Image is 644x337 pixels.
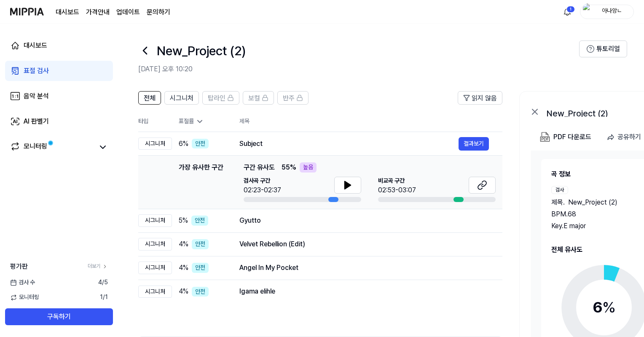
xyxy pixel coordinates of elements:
[116,7,140,17] a: 업데이트
[239,263,489,273] div: Angel In My Pocket
[244,162,275,173] span: 구간 유사도
[617,132,641,143] div: 공유하기
[239,111,502,132] th: 제목
[98,278,108,287] span: 4 / 5
[551,197,565,208] span: 제목 .
[568,197,617,208] span: New_Project (2)
[191,216,208,226] div: 안전
[24,66,49,76] div: 표절 검사
[138,238,172,251] div: 시그니처
[24,91,49,101] div: 음악 분석
[239,139,459,149] div: Subject
[283,93,295,103] span: 반주
[138,262,172,274] div: 시그니처
[282,162,296,173] span: 55 %
[553,132,591,143] div: PDF 다운로드
[551,186,568,194] div: 검사
[138,286,172,298] div: 시그니처
[378,177,416,185] span: 비교곡 구간
[138,214,172,227] div: 시그니처
[138,111,172,132] th: 타입
[602,298,616,316] span: %
[179,263,188,273] span: 4 %
[144,93,156,103] span: 전체
[86,7,110,17] a: 가격안내
[192,287,209,297] div: 안전
[580,5,634,19] button: profile아나앙ㄴ
[56,7,79,17] a: 대시보드
[540,132,550,142] img: PDF Download
[239,286,489,297] div: Igama elihle
[596,7,628,16] div: 아나앙ㄴ
[138,64,579,74] h2: [DATE] 오후 10:20
[192,239,209,249] div: 안전
[243,91,274,105] button: 보컬
[300,162,317,173] div: 높음
[5,86,113,106] a: 음악 분석
[10,141,94,153] a: 모니터링
[147,7,170,17] a: 문의하기
[138,91,161,105] button: 전체
[579,40,627,57] button: 튜토리얼
[583,3,593,20] img: profile
[179,117,226,126] div: 표절률
[157,42,246,59] h1: New_Project (2)
[10,262,28,272] span: 평가판
[179,216,188,226] span: 5 %
[5,35,113,56] a: 대시보드
[24,116,49,127] div: AI 판별기
[179,162,223,202] div: 가장 유사한 구간
[561,5,574,19] button: 알림1
[566,6,575,13] div: 1
[239,216,489,226] div: Gyutto
[179,239,188,249] span: 4 %
[277,91,309,105] button: 반주
[5,61,113,81] a: 표절 검사
[248,93,260,103] span: 보컬
[10,278,35,287] span: 검사 수
[538,129,593,146] button: PDF 다운로드
[202,91,239,105] button: 탑라인
[24,141,47,153] div: 모니터링
[244,185,281,195] div: 02:23-02:37
[100,293,108,302] span: 1 / 1
[5,111,113,132] a: AI 판별기
[5,308,113,325] button: 구독하기
[170,93,193,103] span: 시그니처
[10,293,39,302] span: 모니터링
[138,137,172,150] div: 시그니처
[458,91,502,105] button: 읽지 않음
[192,139,209,149] div: 안전
[164,91,199,105] button: 시그니처
[472,93,497,103] span: 읽지 않음
[179,286,188,297] span: 4 %
[244,177,281,185] span: 검사곡 구간
[208,93,225,103] span: 탑라인
[459,137,489,151] button: 결과보기
[239,239,489,249] div: Velvet Rebellion (Edit)
[562,7,572,17] img: 알림
[24,40,47,51] div: 대시보드
[192,263,209,273] div: 안전
[179,139,188,149] span: 6 %
[378,185,416,195] div: 02:53-03:07
[593,296,616,319] div: 6
[88,263,108,270] a: 더보기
